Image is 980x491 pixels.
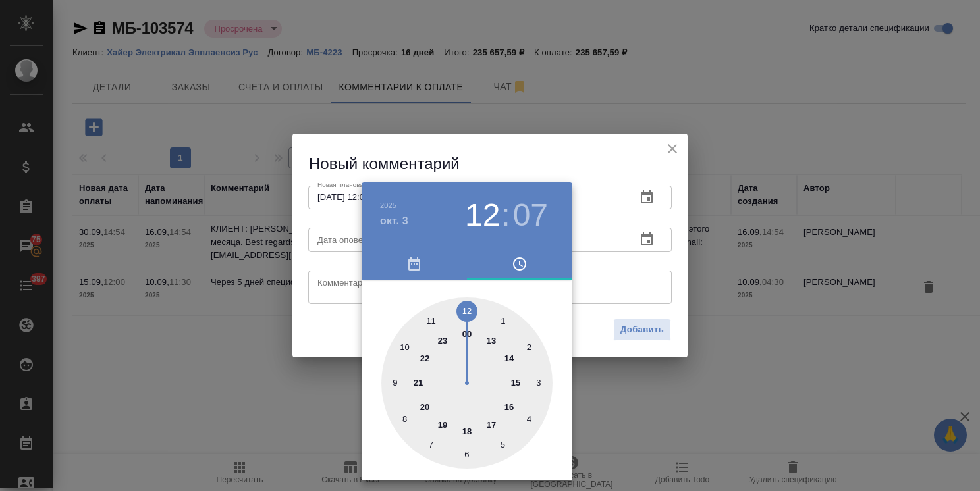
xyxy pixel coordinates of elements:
button: 07 [513,197,548,234]
h3: : [501,197,510,234]
button: 2025 [380,201,396,209]
button: окт. 3 [380,213,408,229]
button: 12 [465,197,500,234]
